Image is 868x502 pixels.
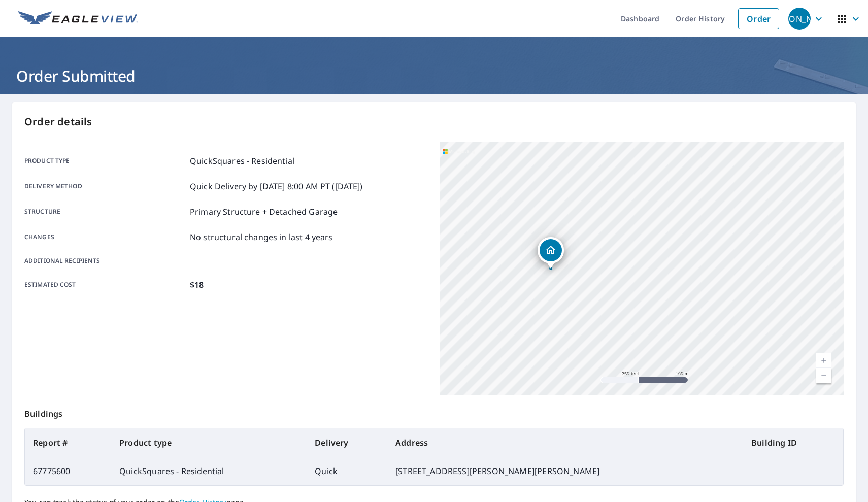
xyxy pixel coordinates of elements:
a: Order [738,8,779,29]
td: 67775600 [25,457,111,485]
th: Address [387,428,743,457]
th: Delivery [307,428,387,457]
p: $18 [190,279,204,291]
a: Current Level 17, Zoom Out [816,368,831,383]
th: Building ID [743,428,843,457]
p: Structure [24,206,186,218]
th: Product type [111,428,307,457]
p: Delivery method [24,180,186,192]
p: Product type [24,155,186,167]
p: Buildings [24,395,844,428]
td: QuickSquares - Residential [111,457,307,485]
p: Estimated cost [24,279,186,291]
img: EV Logo [18,11,138,26]
p: No structural changes in last 4 years [190,231,333,243]
div: [PERSON_NAME] [788,8,811,30]
td: [STREET_ADDRESS][PERSON_NAME][PERSON_NAME] [387,457,743,485]
p: QuickSquares - Residential [190,155,294,167]
td: Quick [307,457,387,485]
p: Primary Structure + Detached Garage [190,206,338,218]
p: Additional recipients [24,256,186,265]
div: Dropped pin, building 1, Residential property, 4730 Roberta St Hastings, FL 32145 [538,237,564,269]
th: Report # [25,428,111,457]
p: Quick Delivery by [DATE] 8:00 AM PT ([DATE]) [190,180,363,192]
p: Order details [24,114,844,129]
a: Current Level 17, Zoom In [816,353,831,368]
h1: Order Submitted [12,65,856,86]
p: Changes [24,231,186,243]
